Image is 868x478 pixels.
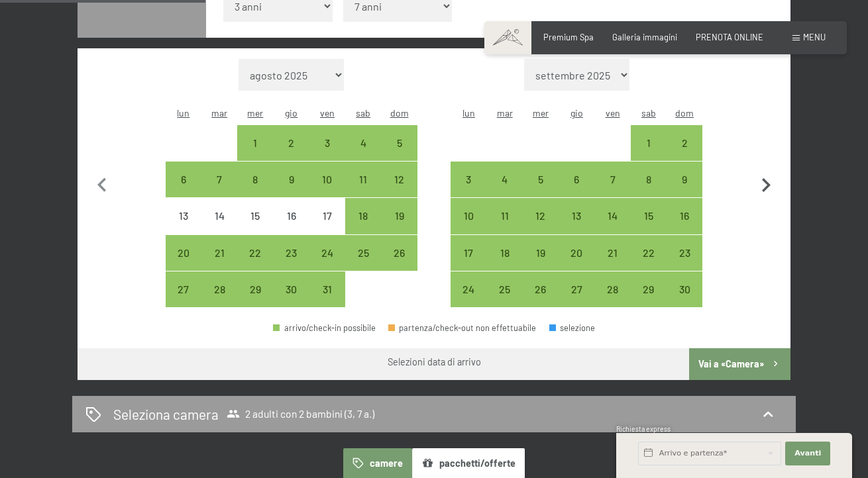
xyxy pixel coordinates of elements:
div: arrivo/check-in possibile [487,271,523,307]
div: Fri Nov 21 2025 [594,235,630,271]
div: Selezioni data di arrivo [388,356,481,369]
div: arrivo/check-in possibile [309,271,345,307]
span: 2 adulti con 2 bambini (3, 7 a.) [227,407,374,420]
div: 6 [167,174,200,207]
div: Wed Oct 01 2025 [237,125,273,161]
div: 16 [275,211,308,244]
div: arrivo/check-in possibile [523,198,559,234]
div: 29 [632,284,665,317]
abbr: giovedì [570,107,583,119]
div: Fri Nov 28 2025 [594,271,630,307]
div: Thu Oct 23 2025 [274,235,309,271]
div: Fri Nov 07 2025 [594,162,630,197]
div: partenza/check-out non effettuabile [388,324,537,332]
div: Sun Oct 12 2025 [381,162,417,197]
div: Tue Oct 21 2025 [201,235,237,271]
abbr: domenica [675,107,694,119]
span: Richiesta express [616,425,671,433]
div: 11 [488,211,521,244]
div: arrivo/check-in possibile [381,162,417,197]
abbr: lunedì [177,107,190,119]
div: 20 [560,248,593,281]
div: Wed Oct 15 2025 [237,198,273,234]
div: Thu Nov 27 2025 [559,271,594,307]
div: 27 [167,284,200,317]
div: arrivo/check-in possibile [345,198,381,234]
div: Sat Nov 15 2025 [631,198,667,234]
div: arrivo/check-in possibile [667,198,702,234]
div: 14 [596,211,629,244]
div: Sat Oct 25 2025 [345,235,381,271]
div: Sun Nov 30 2025 [667,271,702,307]
div: 10 [311,174,344,207]
div: arrivo/check-in possibile [594,271,630,307]
div: arrivo/check-in possibile [237,162,273,197]
div: 2 [275,138,308,171]
div: arrivo/check-in possibile [274,125,309,161]
div: Sun Nov 02 2025 [667,125,702,161]
div: 17 [452,248,485,281]
div: arrivo/check-in possibile [309,162,345,197]
div: 21 [203,248,236,281]
div: Wed Nov 12 2025 [523,198,559,234]
div: 8 [632,174,665,207]
div: arrivo/check-in possibile [667,271,702,307]
h2: Seleziona camera [113,405,219,424]
div: arrivo/check-in possibile [274,271,309,307]
div: 9 [668,174,701,207]
div: arrivo/check-in possibile [237,125,273,161]
div: 1 [632,138,665,171]
button: Avanti [785,442,830,465]
div: 30 [668,284,701,317]
div: Mon Oct 13 2025 [166,198,201,234]
div: arrivo/check-in possibile [594,235,630,271]
div: arrivo/check-in non effettuabile [237,198,273,234]
div: 26 [382,248,415,281]
div: arrivo/check-in possibile [631,198,667,234]
div: arrivo/check-in possibile [201,271,237,307]
div: arrivo/check-in possibile [451,198,486,234]
div: 23 [275,248,308,281]
div: Tue Nov 11 2025 [487,198,523,234]
div: Tue Oct 14 2025 [201,198,237,234]
div: Tue Nov 04 2025 [487,162,523,197]
abbr: sabato [641,107,656,119]
div: 14 [203,211,236,244]
div: 4 [347,138,380,171]
div: 3 [452,174,485,207]
div: arrivo/check-in possibile [381,125,417,161]
div: arrivo/check-in possibile [667,125,702,161]
div: 18 [347,211,380,244]
div: 22 [632,248,665,281]
div: Tue Oct 07 2025 [201,162,237,197]
div: arrivo/check-in possibile [523,162,559,197]
div: Fri Oct 17 2025 [309,198,345,234]
div: Sat Nov 29 2025 [631,271,667,307]
div: 23 [668,248,701,281]
div: Sat Oct 18 2025 [345,198,381,234]
abbr: venerdì [320,107,335,119]
div: Sun Nov 23 2025 [667,235,702,271]
div: Thu Nov 06 2025 [559,162,594,197]
div: arrivo/check-in non effettuabile [166,198,201,234]
div: Wed Nov 19 2025 [523,235,559,271]
div: arrivo/check-in possibile [451,271,486,307]
div: arrivo/check-in possibile [523,271,559,307]
div: Mon Nov 10 2025 [451,198,486,234]
div: 5 [524,174,557,207]
div: Mon Nov 03 2025 [451,162,486,197]
div: arrivo/check-in non effettuabile [201,198,237,234]
div: Mon Oct 06 2025 [166,162,201,197]
div: Mon Oct 27 2025 [166,271,201,307]
div: 10 [452,211,485,244]
div: 7 [203,174,236,207]
div: 24 [452,284,485,317]
a: Galleria immagini [612,32,677,42]
div: arrivo/check-in possibile [345,162,381,197]
div: arrivo/check-in possibile [201,162,237,197]
div: Tue Oct 28 2025 [201,271,237,307]
div: Thu Oct 30 2025 [274,271,309,307]
div: arrivo/check-in possibile [381,235,417,271]
div: arrivo/check-in possibile [309,235,345,271]
div: Sat Oct 11 2025 [345,162,381,197]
